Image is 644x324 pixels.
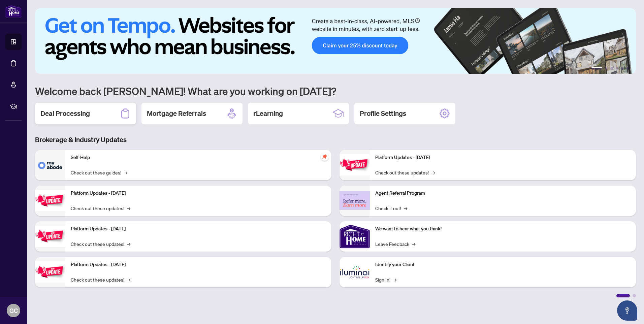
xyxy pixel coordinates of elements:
img: Platform Updates - June 23, 2025 [340,154,370,175]
a: Check out these updates!→ [375,169,435,176]
button: 5 [621,67,624,70]
span: → [412,240,415,248]
button: Open asap [617,300,637,321]
span: pushpin [321,153,329,161]
h2: Mortgage Referrals [147,109,206,118]
span: → [124,169,127,176]
img: Self-Help [35,150,65,180]
button: 4 [616,67,618,70]
p: Platform Updates - [DATE] [71,190,326,197]
button: 6 [626,67,629,70]
span: → [431,169,435,176]
span: → [404,204,407,212]
button: 3 [610,67,613,70]
p: Platform Updates - [DATE] [71,225,326,233]
img: Platform Updates - July 8, 2025 [35,261,65,283]
h2: Profile Settings [360,109,406,118]
button: 1 [591,67,602,70]
img: Slide 0 [35,8,636,74]
img: Platform Updates - September 16, 2025 [35,190,65,211]
span: → [127,240,130,248]
img: We want to hear what you think! [340,221,370,252]
img: Agent Referral Program [340,191,370,210]
p: Identify your Client [375,261,631,268]
h2: rLearning [253,109,283,118]
img: Identify your Client [340,257,370,287]
p: Self-Help [71,154,326,161]
p: Platform Updates - [DATE] [375,154,631,161]
h3: Brokerage & Industry Updates [35,135,636,144]
p: Platform Updates - [DATE] [71,261,326,268]
a: Check out these guides!→ [71,169,127,176]
span: → [127,276,130,283]
img: Platform Updates - July 21, 2025 [35,226,65,247]
button: 2 [605,67,608,70]
span: → [393,276,396,283]
h2: Deal Processing [40,109,90,118]
p: We want to hear what you think! [375,225,631,233]
a: Check out these updates!→ [71,276,130,283]
a: Sign In!→ [375,276,396,283]
h1: Welcome back [PERSON_NAME]! What are you working on [DATE]? [35,85,636,97]
p: Agent Referral Program [375,190,631,197]
span: → [127,204,130,212]
a: Check out these updates!→ [71,240,130,248]
a: Check it out!→ [375,204,407,212]
a: Check out these updates!→ [71,204,130,212]
img: logo [5,5,22,18]
span: GC [9,306,18,315]
a: Leave Feedback→ [375,240,415,248]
